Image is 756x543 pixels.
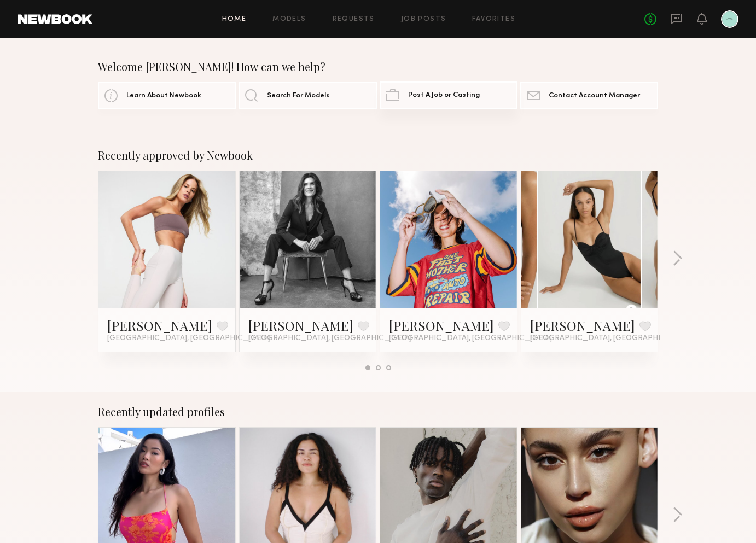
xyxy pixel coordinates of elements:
span: Learn About Newbook [126,92,201,100]
a: Models [272,16,306,23]
span: Post A Job or Casting [408,92,480,99]
a: [PERSON_NAME] [107,317,212,334]
span: [GEOGRAPHIC_DATA], [GEOGRAPHIC_DATA] [389,334,552,343]
span: [GEOGRAPHIC_DATA], [GEOGRAPHIC_DATA] [248,334,411,343]
div: Recently approved by Newbook [98,149,658,162]
a: [PERSON_NAME] [530,317,635,334]
div: Welcome [PERSON_NAME]! How can we help? [98,60,658,73]
a: Home [222,16,247,23]
a: Search For Models [239,82,376,109]
a: Post A Job or Casting [380,81,517,109]
a: Job Posts [401,16,446,23]
a: Favorites [472,16,515,23]
a: Contact Account Manager [520,82,658,109]
span: [GEOGRAPHIC_DATA], [GEOGRAPHIC_DATA] [107,334,270,343]
a: Learn About Newbook [98,82,236,109]
span: Search For Models [267,92,330,100]
span: [GEOGRAPHIC_DATA], [GEOGRAPHIC_DATA] [530,334,693,343]
span: Contact Account Manager [549,92,640,100]
a: [PERSON_NAME] [248,317,353,334]
a: Requests [333,16,375,23]
a: [PERSON_NAME] [389,317,494,334]
div: Recently updated profiles [98,405,658,418]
